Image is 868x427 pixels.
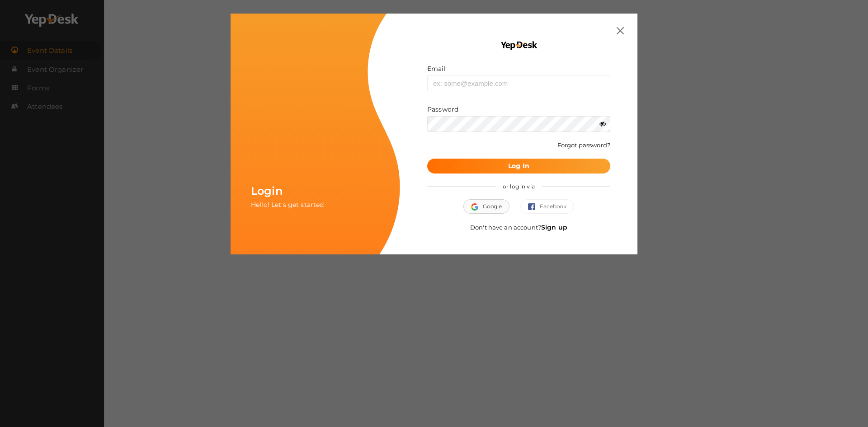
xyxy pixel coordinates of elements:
a: Sign up [541,223,567,231]
b: Log In [508,162,529,170]
a: Forgot password? [557,141,610,149]
span: or log in via [496,176,542,197]
img: facebook.svg [528,203,540,211]
label: Email [427,64,446,73]
span: Hello! Let's get started [251,201,324,209]
img: close.svg [617,27,624,34]
img: google.svg [471,203,483,211]
label: Password [427,105,458,114]
input: ex: some@example.com [427,75,610,91]
span: Don't have an account? [470,224,567,231]
button: Log In [427,159,610,174]
button: Google [463,199,509,214]
span: Login [251,184,283,197]
img: YEP_black_cropped.png [500,41,538,51]
button: Facebook [520,199,574,214]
